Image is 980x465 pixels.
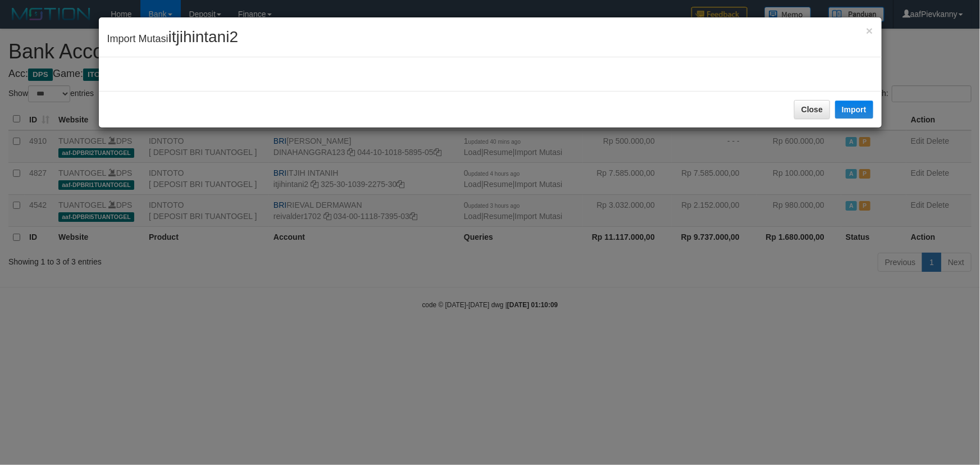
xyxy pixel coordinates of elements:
[168,28,239,45] span: itjihintani2
[794,100,830,119] button: Close
[866,25,873,37] button: Close
[866,24,873,37] span: ×
[835,101,873,118] button: Import
[107,33,239,44] span: Import Mutasi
